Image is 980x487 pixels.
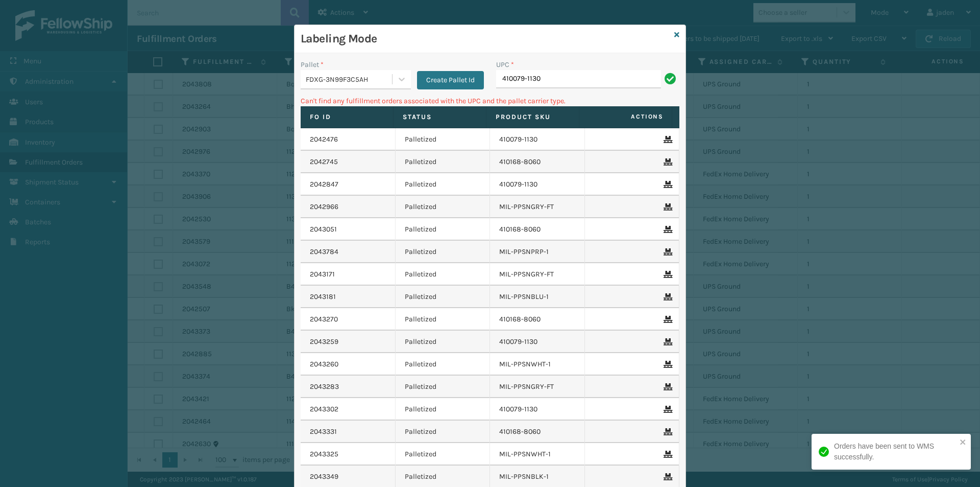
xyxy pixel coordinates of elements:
i: Remove From Pallet [664,473,670,480]
td: Palletized [396,128,491,151]
td: MIL-PPSNWHT-1 [490,353,585,376]
i: Remove From Pallet [664,428,670,435]
td: 410079-1130 [490,331,585,353]
td: 410168-8060 [490,218,585,241]
td: Palletized [396,353,491,376]
label: Status [403,112,477,122]
td: MIL-PPSNWHT-1 [490,443,585,466]
a: 2043283 [310,382,339,392]
a: 2043325 [310,449,338,459]
i: Remove From Pallet [664,181,670,188]
td: Palletized [396,286,491,308]
td: Palletized [396,241,491,263]
i: Remove From Pallet [664,248,670,256]
a: 2043349 [310,472,338,482]
td: Palletized [396,218,491,241]
h3: Labeling Mode [301,31,670,47]
td: Palletized [396,376,491,398]
td: Palletized [396,263,491,286]
td: Palletized [396,421,491,443]
td: 410079-1130 [490,128,585,151]
i: Remove From Pallet [664,136,670,143]
i: Remove From Pallet [664,158,670,166]
a: 2042476 [310,134,338,145]
i: Remove From Pallet [664,271,670,278]
td: MIL-PPSNGRY-FT [490,196,585,218]
a: 2043051 [310,224,337,235]
td: 410168-8060 [490,421,585,443]
a: 2042966 [310,202,338,212]
i: Remove From Pallet [664,203,670,211]
td: 410168-8060 [490,151,585,173]
td: Palletized [396,398,491,421]
a: 2043331 [310,427,337,437]
td: 410168-8060 [490,308,585,331]
label: UPC [496,59,514,70]
a: 2043181 [310,292,336,302]
td: Palletized [396,196,491,218]
a: 2043784 [310,247,338,257]
td: Palletized [396,151,491,173]
td: Palletized [396,308,491,331]
div: FDXG-3N99F3C5AH [306,74,393,85]
i: Remove From Pallet [664,226,670,233]
a: 2043260 [310,359,338,369]
td: MIL-PPSNPRP-1 [490,241,585,263]
td: MIL-PPSNGRY-FT [490,263,585,286]
label: Product SKU [496,112,570,122]
button: close [960,438,967,448]
i: Remove From Pallet [664,338,670,345]
td: Palletized [396,443,491,466]
td: MIL-PPSNGRY-FT [490,376,585,398]
i: Remove From Pallet [664,316,670,323]
td: 410079-1130 [490,398,585,421]
i: Remove From Pallet [664,383,670,390]
span: Actions [582,108,670,125]
a: 2042745 [310,157,338,167]
td: 410079-1130 [490,173,585,196]
label: Pallet [301,59,324,70]
td: MIL-PPSNBLU-1 [490,286,585,308]
i: Remove From Pallet [664,293,670,300]
td: Palletized [396,331,491,353]
label: Fo Id [310,112,384,122]
button: Create Pallet Id [417,71,484,89]
a: 2042847 [310,179,338,190]
a: 2043270 [310,314,338,324]
p: Can't find any fulfillment orders associated with the UPC and the pallet carrier type. [301,96,679,106]
i: Remove From Pallet [664,361,670,368]
a: 2043302 [310,404,338,414]
div: Orders have been sent to WMS successfully. [834,441,957,462]
a: 2043259 [310,337,338,347]
a: 2043171 [310,269,335,280]
i: Remove From Pallet [664,451,670,458]
td: Palletized [396,173,491,196]
i: Remove From Pallet [664,406,670,413]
